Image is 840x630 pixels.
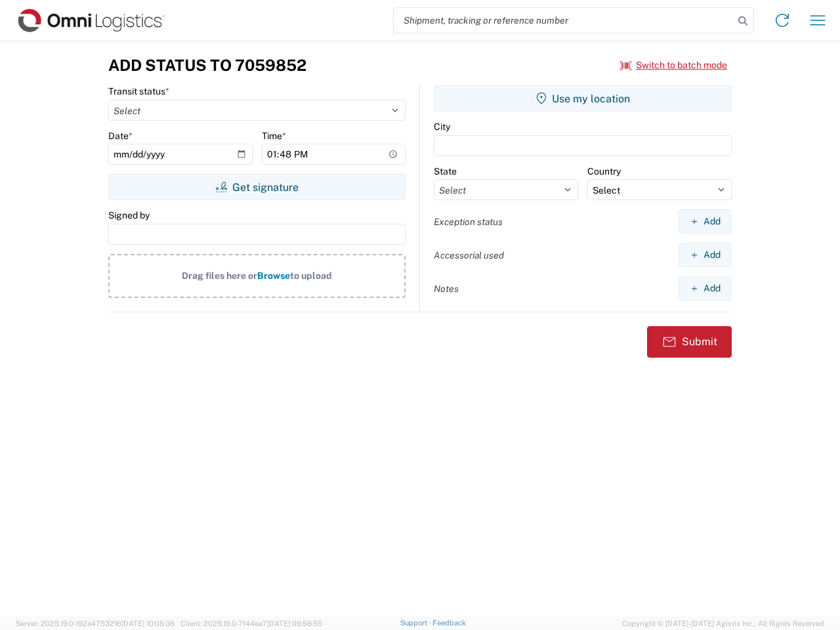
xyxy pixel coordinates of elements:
[434,249,504,261] label: Accessorial used
[679,243,732,267] button: Add
[108,56,306,75] h3: Add Status to 7059852
[679,209,732,234] button: Add
[267,619,322,627] span: [DATE] 09:58:55
[432,619,466,627] a: Feedback
[262,130,286,142] label: Time
[182,270,257,281] span: Drag files here or
[620,54,727,76] button: Switch to batch mode
[434,283,459,295] label: Notes
[400,619,433,627] a: Support
[622,618,824,629] span: Copyright © [DATE]-[DATE] Agistix Inc., All Rights Reserved
[434,121,450,133] label: City
[108,174,406,200] button: Get signature
[257,270,290,281] span: Browse
[394,8,734,33] input: Shipment, tracking or reference number
[647,326,732,358] button: Submit
[290,270,332,281] span: to upload
[108,130,133,142] label: Date
[108,209,150,221] label: Signed by
[434,216,503,228] label: Exception status
[16,619,175,627] span: Server: 2025.19.0-192a4753216
[434,85,732,112] button: Use my location
[434,165,457,177] label: State
[108,85,169,97] label: Transit status
[121,619,175,627] span: [DATE] 10:05:38
[587,165,621,177] label: Country
[180,619,322,627] span: Client: 2025.19.0-7f44ea7
[679,276,732,301] button: Add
